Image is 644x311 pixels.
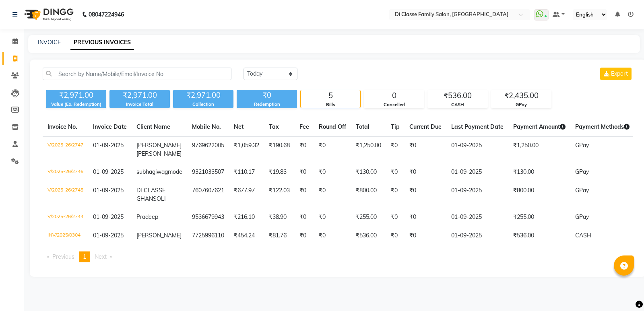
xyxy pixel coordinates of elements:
span: Tip [391,123,400,130]
div: Value (Ex. Redemption) [46,101,106,108]
span: Last Payment Date [451,123,504,130]
span: GPay [575,142,589,149]
td: ₹454.24 [229,227,264,245]
td: ₹0 [405,181,446,208]
td: INV/2025/0304 [43,227,88,245]
span: Current Due [409,123,442,130]
td: ₹1,250.00 [508,136,570,163]
td: ₹130.00 [351,163,386,181]
td: ₹0 [386,163,405,181]
span: 01-09-2025 [93,142,124,149]
span: 01-09-2025 [93,213,124,220]
span: subhagi [136,168,157,175]
span: Client Name [136,123,170,130]
td: ₹0 [314,227,351,245]
td: ₹0 [386,208,405,227]
span: 1 [83,253,86,260]
div: Cancelled [364,101,424,108]
td: ₹0 [295,163,314,181]
td: ₹0 [295,208,314,227]
td: ₹190.68 [264,136,295,163]
td: V/2025-26/2747 [43,136,88,163]
td: 9321033507 [187,163,229,181]
td: 01-09-2025 [446,163,508,181]
span: Payment Amount [513,123,566,130]
td: V/2025-26/2746 [43,163,88,181]
span: Next [95,253,107,260]
td: ₹0 [386,136,405,163]
div: ₹2,435.00 [491,90,551,101]
td: ₹130.00 [508,163,570,181]
td: ₹110.17 [229,163,264,181]
td: ₹800.00 [351,181,386,208]
span: Previous [52,253,74,260]
div: GPay [491,101,551,108]
span: Net [234,123,244,130]
span: GPay [575,213,589,220]
td: ₹255.00 [351,208,386,227]
span: 01-09-2025 [93,187,124,194]
td: ₹38.90 [264,208,295,227]
span: CASH [575,232,591,239]
td: ₹0 [386,227,405,245]
td: 7725996110 [187,227,229,245]
td: ₹677.97 [229,181,264,208]
td: ₹1,250.00 [351,136,386,163]
span: 01-09-2025 [93,168,124,175]
span: DI CLASSE GHANSOLI [136,187,166,202]
a: PREVIOUS INVOICES [70,35,134,50]
td: ₹536.00 [508,227,570,245]
td: 01-09-2025 [446,227,508,245]
td: ₹0 [295,227,314,245]
td: 9536679943 [187,208,229,227]
div: Collection [173,101,233,108]
span: Invoice Date [93,123,127,130]
td: ₹81.76 [264,227,295,245]
div: ₹2,971.00 [109,90,170,101]
button: Export [600,68,632,80]
span: Fee [299,123,309,130]
td: ₹0 [314,208,351,227]
td: 7607607621 [187,181,229,208]
nav: Pagination [43,251,633,262]
span: [PERSON_NAME] [136,150,182,157]
a: INVOICE [38,39,61,46]
td: ₹800.00 [508,181,570,208]
div: Invoice Total [109,101,170,108]
td: ₹0 [405,136,446,163]
td: ₹0 [314,136,351,163]
td: 01-09-2025 [446,181,508,208]
td: ₹0 [314,181,351,208]
img: logo [21,3,76,26]
td: ₹0 [295,181,314,208]
span: [PERSON_NAME] [136,142,182,149]
input: Search by Name/Mobile/Email/Invoice No [43,68,231,80]
td: 01-09-2025 [446,208,508,227]
td: ₹536.00 [351,227,386,245]
span: [PERSON_NAME] [136,232,182,239]
td: ₹122.03 [264,181,295,208]
td: ₹255.00 [508,208,570,227]
span: Mobile No. [192,123,221,130]
span: Invoice No. [47,123,77,130]
span: Round Off [319,123,346,130]
div: Bills [301,101,360,108]
td: ₹0 [386,181,405,208]
td: ₹0 [405,227,446,245]
td: ₹19.83 [264,163,295,181]
td: ₹0 [405,163,446,181]
div: ₹536.00 [428,90,487,101]
td: ₹0 [295,136,314,163]
div: 0 [364,90,424,101]
td: ₹216.10 [229,208,264,227]
td: ₹0 [314,163,351,181]
span: Total [356,123,369,130]
div: 5 [301,90,360,101]
td: 9769622005 [187,136,229,163]
div: ₹0 [237,90,297,101]
td: ₹0 [405,208,446,227]
td: V/2025-26/2745 [43,181,88,208]
td: ₹1,059.32 [229,136,264,163]
td: V/2025-26/2744 [43,208,88,227]
div: CASH [428,101,487,108]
